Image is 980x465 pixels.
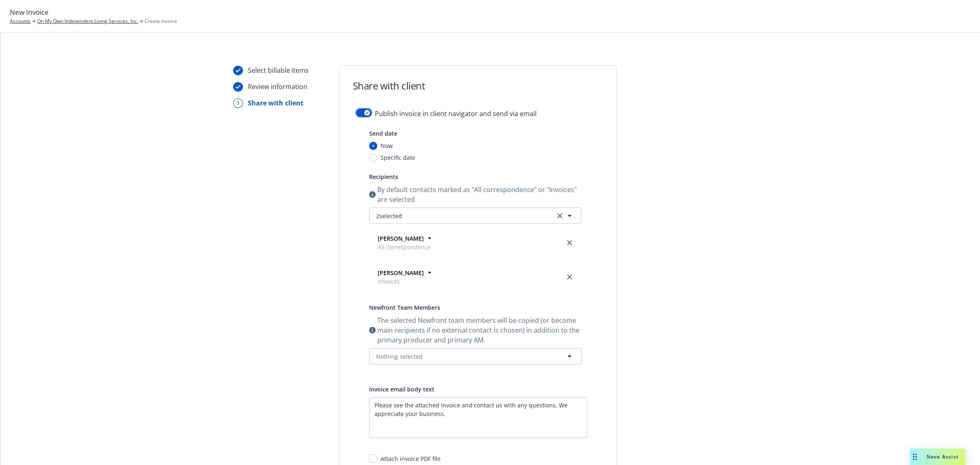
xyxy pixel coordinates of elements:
[369,397,587,438] textarea: Enter a description...
[377,315,581,345] span: The selected Newfront team members will be copied (or become main recipients if no external conta...
[369,304,440,311] span: Newfront Team Members
[927,453,959,460] span: Nova Assist
[248,82,307,92] div: Review information
[910,449,920,465] div: Drag to move
[248,98,303,108] div: Share with client
[376,352,423,361] span: Nothing selected
[381,153,415,162] span: Specific date
[369,348,581,364] button: Nothing selected
[381,454,441,463] div: Attach invoice PDF file
[565,238,575,248] a: close
[377,185,581,204] span: By default contacts marked as "All correspondence" or "Invoices" are selected
[37,18,138,25] a: On My Own Independent Living Services, Inc.
[145,18,177,25] span: Create Invoice
[369,385,434,393] span: Invoice email body text
[369,142,377,150] input: Now
[376,212,402,220] span: 2 selected
[369,208,581,224] button: 2selectedclear selection
[555,211,565,221] a: clear selection
[565,272,575,282] a: close
[378,235,424,242] strong: [PERSON_NAME]
[369,154,377,162] input: Specific date
[910,449,965,465] button: Nova Assist
[375,109,537,118] span: Publish invoice in client navigator and send via email
[369,130,397,137] span: Send date
[369,173,398,181] span: Recipients
[248,65,309,75] div: Select billable items
[353,79,425,92] h1: Share with client
[378,277,424,286] span: Invoices
[10,7,49,18] span: New Invoice
[381,141,393,150] span: Now
[378,269,424,277] strong: [PERSON_NAME]
[10,18,31,25] a: Accounts
[233,98,243,108] div: 3
[378,243,431,251] span: All correspondence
